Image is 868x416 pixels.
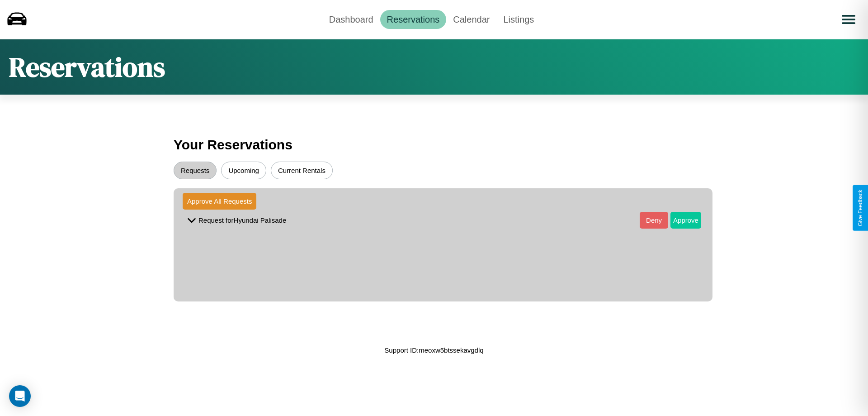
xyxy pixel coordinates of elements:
a: Reservations [380,10,447,29]
div: Open Intercom Messenger [9,385,31,407]
a: Dashboard [322,10,380,29]
button: Requests [174,162,217,179]
h3: Your Reservations [174,133,694,157]
button: Approve All Requests [183,193,256,210]
a: Listings [496,10,541,29]
p: Request for Hyundai Palisade [198,214,286,226]
p: Support ID: meoxw5btssekavgdlq [384,344,483,356]
h1: Reservations [9,48,165,86]
button: Open menu [836,7,861,32]
button: Approve [670,212,701,229]
button: Upcoming [221,162,266,179]
button: Current Rentals [271,162,333,179]
div: Give Feedback [857,190,863,226]
a: Calendar [446,10,496,29]
button: Deny [640,212,668,229]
